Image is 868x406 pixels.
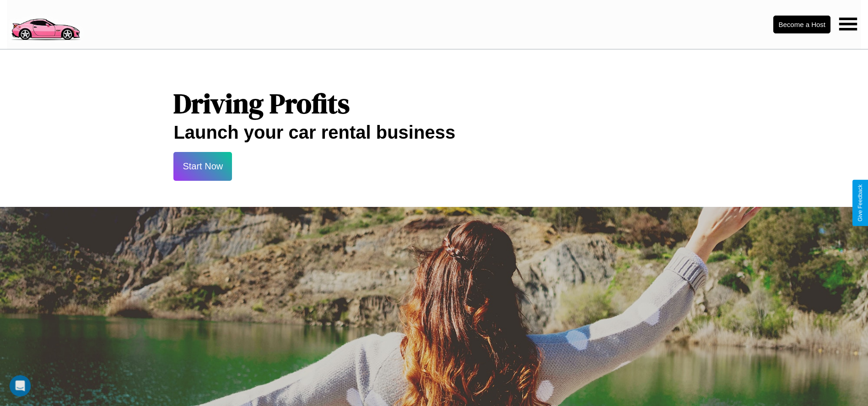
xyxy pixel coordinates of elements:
div: Give Feedback [857,184,863,222]
h2: Launch your car rental business [173,122,694,143]
button: Become a Host [773,16,830,33]
button: Start Now [173,152,232,181]
h1: Driving Profits [173,85,694,122]
iframe: Intercom live chat [9,375,31,397]
img: logo [7,5,84,43]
